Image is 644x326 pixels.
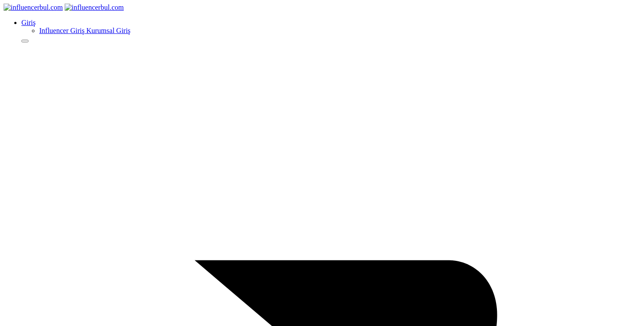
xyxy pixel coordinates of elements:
[39,27,85,34] u: Influencer Giriş
[21,19,640,27] a: Giriş
[86,27,131,34] a: Kurumsal Giriş
[65,4,124,12] img: influencerbul.com
[4,4,63,12] img: influencerbul.com
[39,27,86,34] a: Influencer Giriş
